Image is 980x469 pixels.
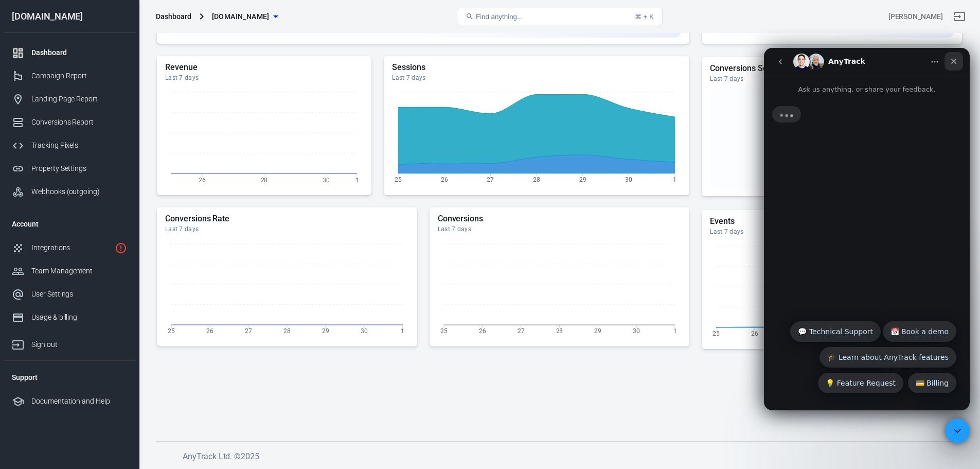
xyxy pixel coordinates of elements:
div: Conversions Report [31,117,127,128]
li: Account [4,212,135,236]
tspan: 1 [673,176,677,183]
a: Team Management [4,259,135,283]
a: Integrations [4,236,135,259]
tspan: 28 [556,327,563,335]
div: Account id: ALiREBa8 [888,11,943,22]
div: Sign out [31,339,127,350]
tspan: 28 [261,176,268,183]
a: User Settings [4,283,135,306]
h5: Conversions Rate [165,214,409,224]
tspan: 29 [594,327,601,335]
tspan: 26 [441,176,448,183]
div: [DOMAIN_NAME] [4,12,135,21]
a: Sign out [947,4,972,29]
a: Dashboard [4,41,135,64]
div: ⌘ + K [635,13,654,21]
tspan: 25 [440,327,448,335]
tspan: 29 [322,327,329,335]
tspan: 26 [199,176,206,183]
span: Find anything... [476,13,523,21]
div: Usage & billing [31,312,127,323]
span: lelo.com [212,10,270,23]
tspan: 30 [626,176,633,183]
svg: 1 networks not verified yet [115,242,127,254]
tspan: 27 [245,327,252,335]
button: [DOMAIN_NAME] [208,7,282,26]
div: Last 7 days [165,225,409,233]
div: Last 7 days [438,225,682,233]
h5: Events [710,216,954,227]
tspan: 30 [633,327,640,335]
a: Usage & billing [4,306,135,329]
div: Webhooks (outgoing) [31,186,127,197]
tspan: 27 [518,327,525,335]
tspan: 25 [395,176,402,183]
div: Campaign Report [31,71,127,81]
h5: Sessions [392,62,681,73]
a: Campaign Report [4,64,135,88]
a: Conversions Report [4,111,135,134]
tspan: 25 [168,327,175,335]
div: Last 7 days [710,228,954,236]
div: Property Settings [31,163,127,174]
h5: Conversions [438,214,682,224]
tspan: 1 [673,327,677,335]
tspan: 28 [283,327,291,335]
div: Team Management [31,266,127,276]
iframe: Intercom live chat [945,419,970,443]
tspan: 26 [206,327,213,335]
a: Sign out [4,329,135,356]
h6: AnyTrack Ltd. © 2025 [183,450,954,463]
div: Dashboard [31,47,127,58]
h5: Conversions Sources [710,63,954,74]
iframe: Intercom live chat [764,48,970,410]
div: Integrations [31,242,111,253]
tspan: 28 [533,176,540,183]
tspan: 30 [323,176,330,183]
tspan: 30 [361,327,368,335]
div: Landing Page Report [31,94,127,105]
div: Tracking Pixels [31,140,127,151]
tspan: 1 [355,176,359,183]
li: Support [4,365,135,390]
a: Tracking Pixels [4,134,135,157]
div: Dashboard [156,11,191,22]
h5: Revenue [165,62,363,73]
div: Last 7 days [165,74,363,82]
div: Documentation and Help [31,396,127,407]
div: Last 7 days [392,74,681,82]
tspan: 26 [751,330,758,337]
div: Last 7 days [710,75,954,83]
a: Webhooks (outgoing) [4,180,135,203]
button: Find anything...⌘ + K [457,8,663,25]
tspan: 26 [479,327,486,335]
tspan: 29 [579,176,586,183]
a: Property Settings [4,157,135,180]
div: User Settings [31,289,127,300]
a: Landing Page Report [4,88,135,111]
tspan: 25 [712,330,720,337]
tspan: 1 [401,327,404,335]
tspan: 27 [487,176,494,183]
